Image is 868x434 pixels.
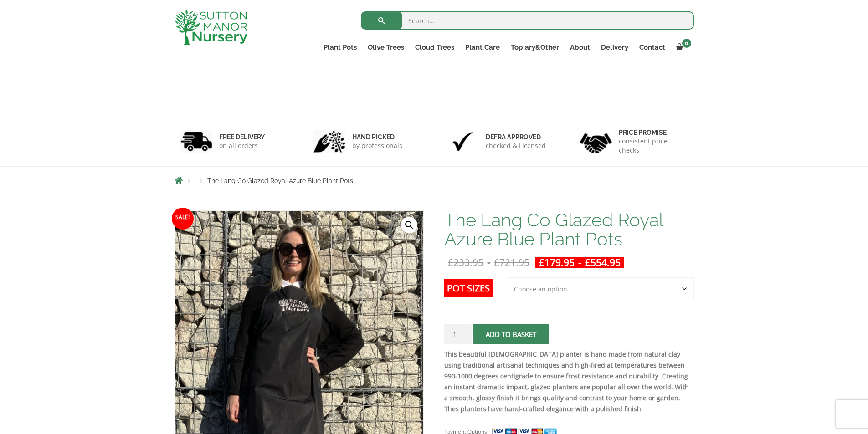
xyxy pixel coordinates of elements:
[505,41,565,54] a: Topiary&Other
[580,128,612,155] img: 4.jpg
[486,141,546,150] p: checked & Licensed
[352,133,402,141] h6: hand picked
[444,210,693,249] h1: The Lang Co Glazed Royal Azure Blue Plant Pots
[565,41,596,54] a: About
[175,9,247,45] img: logo
[671,41,694,54] a: 0
[486,133,546,141] h6: Defra approved
[362,41,410,54] a: Olive Trees
[448,256,453,269] span: £
[447,130,479,153] img: 3.jpg
[619,137,688,155] p: consistent price checks
[410,41,460,54] a: Cloud Trees
[535,257,624,268] ins: -
[585,256,591,269] span: £
[352,141,402,150] p: by professionals
[473,324,549,344] button: Add to basket
[444,350,689,413] strong: This beautiful [DEMOGRAPHIC_DATA] planter is hand made from natural clay using traditional artisa...
[539,256,544,269] span: £
[585,256,621,269] bdi: 554.95
[619,128,688,137] h6: Price promise
[444,257,533,268] del: -
[596,41,634,54] a: Delivery
[318,41,362,54] a: Plant Pots
[361,11,694,30] input: Search...
[180,130,212,153] img: 1.jpg
[313,130,345,153] img: 2.jpg
[175,177,694,184] nav: Breadcrumbs
[444,279,493,297] label: Pot Sizes
[460,41,505,54] a: Plant Care
[448,256,483,269] bdi: 233.95
[219,141,265,150] p: on all orders
[634,41,671,54] a: Contact
[401,217,417,233] a: View full-screen image gallery
[494,256,529,269] bdi: 721.95
[494,256,499,269] span: £
[444,324,472,344] input: Product quantity
[219,133,265,141] h6: FREE DELIVERY
[207,177,353,184] span: The Lang Co Glazed Royal Azure Blue Plant Pots
[172,208,194,230] span: Sale!
[539,256,575,269] bdi: 179.95
[682,39,691,48] span: 0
